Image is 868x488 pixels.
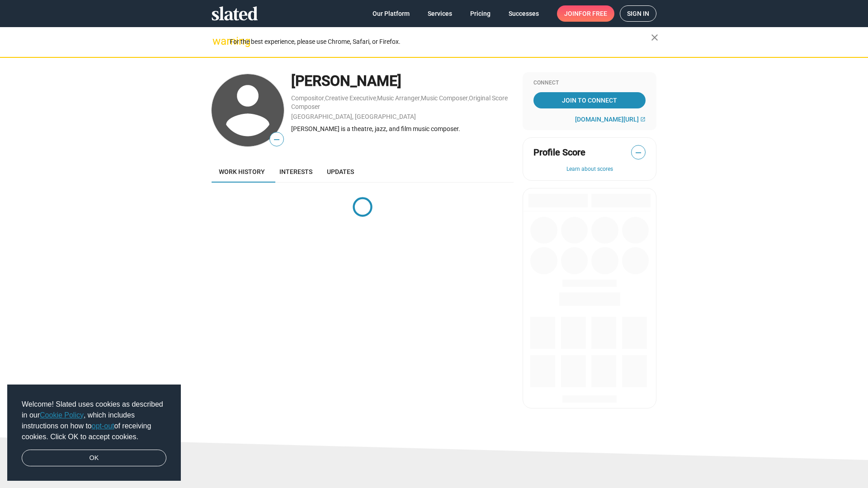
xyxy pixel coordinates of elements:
span: Join To Connect [535,92,644,108]
button: Learn about scores [533,166,646,173]
mat-icon: warning [212,36,223,47]
a: Joinfor free [557,5,614,22]
a: Pricing [463,5,498,22]
a: Music Arranger [377,94,420,102]
span: , [324,96,325,101]
span: Welcome! Slated uses cookies as described in our , which includes instructions on how to of recei... [22,399,166,442]
div: For the best experience, please use Chrome, Safari, or Firefox. [230,36,651,48]
a: Sign in [620,5,656,22]
div: Connect [533,80,646,87]
a: Cookie Policy [40,411,84,419]
span: for free [579,5,607,22]
a: Our Platform [365,5,417,22]
span: Interests [279,168,312,175]
a: [DOMAIN_NAME][URL] [575,116,646,123]
a: dismiss cookie message [22,450,166,467]
a: Interests [272,161,320,183]
span: Profile Score [533,146,585,159]
a: Work history [212,161,272,183]
a: Updates [320,161,361,183]
span: , [376,96,377,101]
a: Services [420,5,459,22]
div: [PERSON_NAME] [291,71,514,91]
span: , [420,96,421,101]
a: opt-out [92,422,114,430]
a: Original Score Composer [291,94,508,110]
mat-icon: open_in_new [640,117,646,122]
span: — [270,134,283,145]
span: — [632,147,645,159]
span: Successes [509,5,539,22]
a: Join To Connect [533,92,646,108]
span: Updates [327,168,354,175]
div: [PERSON_NAME] is a theatre, jazz, and film music composer. [291,125,514,133]
div: cookieconsent [7,385,181,481]
span: Sign in [627,6,649,21]
span: Our Platform [373,5,410,22]
span: [DOMAIN_NAME][URL] [575,116,639,123]
span: Join [564,5,607,22]
a: Creative Executive [325,94,376,102]
span: Services [428,5,452,22]
span: Pricing [470,5,491,22]
mat-icon: close [649,32,660,43]
a: [GEOGRAPHIC_DATA], [GEOGRAPHIC_DATA] [291,113,416,120]
span: , [468,96,469,101]
a: Compositor [291,94,324,102]
a: Successes [501,5,546,22]
a: Music Composer [421,94,468,102]
span: Work history [219,168,265,175]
